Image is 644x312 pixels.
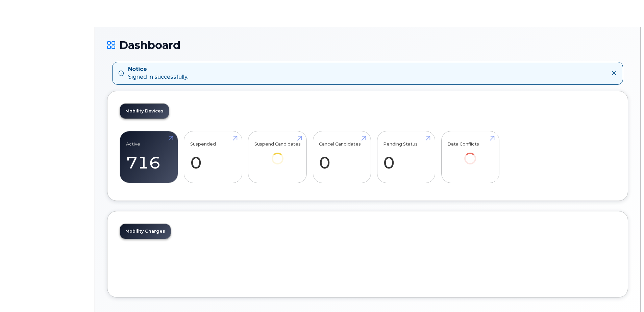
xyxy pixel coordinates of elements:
[107,39,628,51] h1: Dashboard
[128,66,188,73] strong: Notice
[126,135,172,179] a: Active 716
[120,224,171,239] a: Mobility Charges
[447,135,493,174] a: Data Conflicts
[254,135,301,174] a: Suspend Candidates
[120,104,169,119] a: Mobility Devices
[319,135,365,179] a: Cancel Candidates 0
[190,135,236,179] a: Suspended 0
[128,66,188,81] div: Signed in successfully.
[383,135,429,179] a: Pending Status 0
